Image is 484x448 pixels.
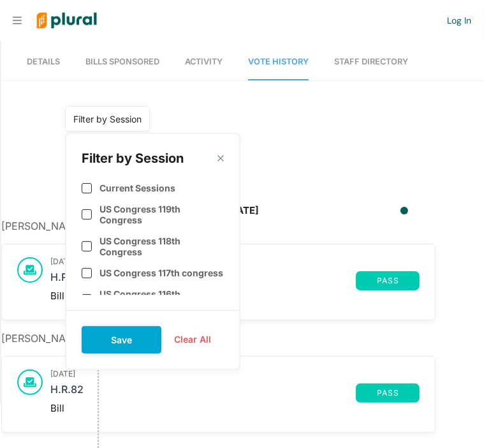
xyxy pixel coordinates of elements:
label: Current Sessions [99,183,175,193]
span: pass [363,389,412,397]
button: Save [82,326,161,354]
a: Details [27,44,60,80]
span: [PERSON_NAME] voted [1,332,129,345]
div: Filter by Session [73,112,142,126]
a: Vote History [248,44,309,80]
div: Bill [50,403,420,414]
h3: [DATE] [50,370,420,378]
img: Logo for Plural [27,1,106,41]
span: Details [27,57,60,66]
div: Filter by Session [82,149,184,167]
label: US Congress 117th congress [99,267,223,278]
button: Clear All [161,330,224,349]
span: pass [363,277,412,285]
span: Activity [185,57,223,66]
span: [PERSON_NAME] voted [1,220,133,232]
a: H.R.82 [50,384,356,403]
a: Log In [447,15,471,26]
a: Staff Directory [334,44,408,80]
h3: [DATE] [50,257,420,266]
a: Activity [185,44,223,80]
label: US Congress 119th Congress [99,204,224,225]
span: Bills Sponsored [85,57,159,66]
label: US Congress 118th Congress [99,235,224,257]
a: H.R.10545 [50,271,356,290]
span: Vote History [248,57,309,66]
a: Bills Sponsored [85,44,159,80]
div: [DATE] [226,204,259,218]
label: US Congress 116th Congress [99,288,224,310]
div: Bill [50,290,420,302]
